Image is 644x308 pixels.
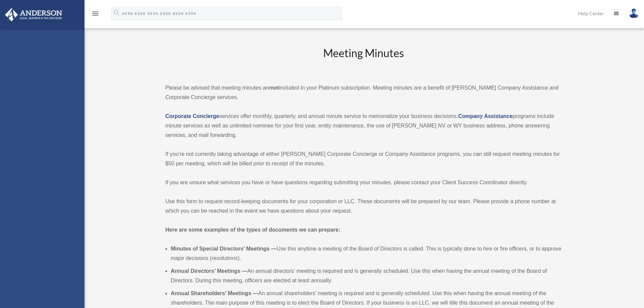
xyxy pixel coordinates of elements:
[165,197,562,216] p: Use this form to request record-keeping documents for your corporation or LLC. These documents wi...
[165,113,219,119] a: Corporate Concierge
[212,255,238,261] em: resolutions
[171,266,562,285] li: An annual directors’ meeting is required and is generally scheduled. Use this when having the ann...
[171,244,562,263] li: Use this anytime a meeting of the Board of Directors is called. This is typically done to hire or...
[113,9,120,17] i: search
[165,112,562,140] p: services offer monthly, quarterly, and annual minute service to memorialize your business decisio...
[165,227,340,233] strong: Here are some examples of the types of documents we can prepare:
[165,178,562,187] p: If you are unsure what services you have or have questions regarding submitting your minutes, ple...
[270,85,279,91] strong: not
[171,268,247,274] b: Annual Directors’ Meetings —
[165,83,562,102] p: Please be advised that meeting minutes are included in your Platinum subscription. Meeting minute...
[91,9,99,18] i: menu
[91,12,99,18] a: menu
[171,290,258,296] b: Annual Shareholders’ Meetings —
[171,246,277,252] b: Minutes of Special Directors’ Meetings —
[3,8,64,21] img: Anderson Advisors Platinum Portal
[458,113,512,119] a: Company Assistance
[629,8,639,18] img: User Pic
[165,46,562,74] h2: Meeting Minutes
[165,149,562,168] p: If you’re not currently taking advantage of either [PERSON_NAME] Corporate Concierge or Company A...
